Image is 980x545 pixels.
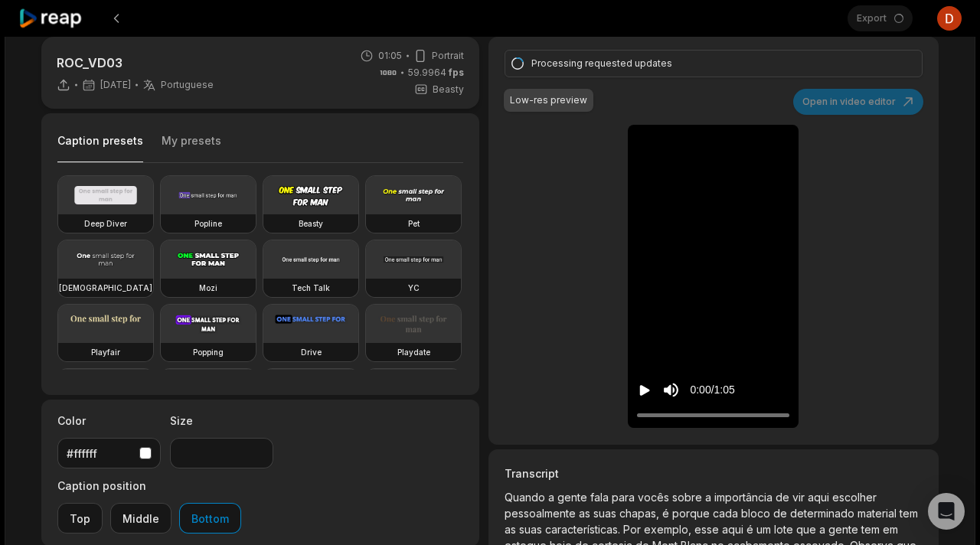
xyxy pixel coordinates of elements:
span: pessoalmente [505,507,579,520]
h3: Deep Diver [84,217,127,230]
span: aqui [808,491,832,504]
button: Caption presets [57,133,143,163]
button: Bottom [179,503,241,534]
h3: Popline [194,217,222,230]
span: características. [545,523,623,536]
h3: Playfair [91,346,120,358]
span: lote [774,523,796,536]
h3: Drive [301,346,322,358]
button: Top [57,503,103,534]
button: My presets [162,133,221,162]
span: material [857,507,900,520]
h3: Mozi [199,282,217,294]
span: 01:05 [378,49,402,63]
h3: Beasty [299,217,323,230]
div: Processing requested updates [531,57,891,70]
h3: Playdate [397,346,430,358]
span: a [548,491,557,504]
span: vir [792,491,808,504]
label: Size [170,413,273,429]
span: tem [900,507,918,520]
h3: Transcript [505,465,923,481]
span: de [773,507,790,520]
label: Color [57,413,161,429]
div: Open Intercom Messenger [928,493,965,530]
div: #ffffff [67,445,133,462]
button: Middle [110,503,171,534]
span: 59.9964 [408,66,464,80]
span: Portuguese [161,79,214,91]
div: 0:00 / 1:05 [690,382,734,398]
span: fala [590,491,612,504]
span: de [776,491,792,504]
span: a [705,491,714,504]
span: bloco [741,507,773,520]
span: suas [593,507,619,520]
span: tem [861,523,883,536]
span: [DATE] [100,79,131,91]
button: Play video [637,376,652,404]
span: importância [714,491,776,504]
span: fps [449,67,464,78]
h3: Popping [193,346,224,358]
h3: Tech Talk [292,282,330,294]
h3: Pet [408,217,420,230]
button: Mute sound [661,380,681,400]
span: aqui [722,523,746,536]
label: Caption position [57,478,241,494]
span: Por [623,523,644,536]
h3: YC [408,282,420,294]
span: as [505,523,519,536]
span: suas [519,523,545,536]
span: em [883,523,898,536]
span: gente [557,491,590,504]
span: que [796,523,819,536]
span: determinado [790,507,857,520]
span: as [579,507,593,520]
span: esse [694,523,722,536]
span: cada [713,507,741,520]
span: gente [828,523,861,536]
span: Beasty [433,83,464,96]
span: exemplo, [644,523,694,536]
p: ROC_VD03 [57,54,214,72]
span: para [612,491,638,504]
span: vocês [638,491,672,504]
button: #ffffff [57,438,161,468]
div: Low-res preview [510,93,587,107]
h3: [DEMOGRAPHIC_DATA] [59,282,152,294]
span: Portrait [432,49,464,63]
span: escolher [832,491,877,504]
span: um [756,523,774,536]
span: sobre [672,491,705,504]
span: é [662,507,672,520]
span: porque [672,507,713,520]
span: a [819,523,828,536]
span: é [746,523,756,536]
span: chapas, [619,507,662,520]
span: Quando [505,491,548,504]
